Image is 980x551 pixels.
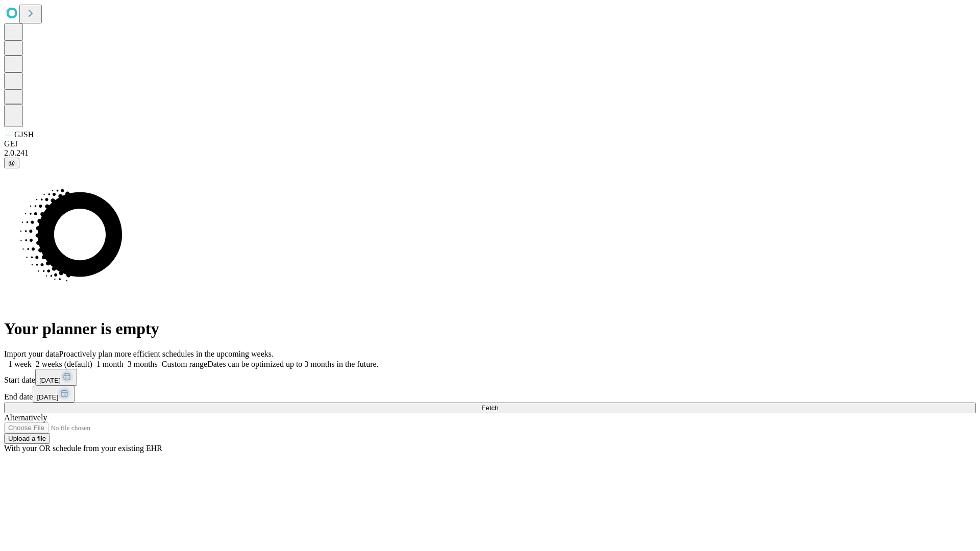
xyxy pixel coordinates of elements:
span: 1 month [96,360,124,368]
div: End date [4,386,976,403]
span: Proactively plan more efficient schedules in the upcoming weeks. [59,349,274,358]
span: With your OR schedule from your existing EHR [4,444,162,453]
span: 3 months [128,360,158,368]
button: Fetch [4,403,976,413]
div: 2.0.241 [4,148,976,158]
span: GJSH [14,130,34,139]
span: Import your data [4,349,59,358]
button: [DATE] [35,369,77,386]
span: 2 weeks (default) [36,360,92,368]
span: Alternatively [4,413,47,422]
div: GEI [4,139,976,148]
h1: Your planner is empty [4,319,976,338]
span: Dates can be optimized up to 3 months in the future. [207,360,378,368]
span: Fetch [481,404,498,412]
span: @ [8,159,15,167]
div: Start date [4,369,976,386]
span: 1 week [8,360,32,368]
button: [DATE] [33,386,75,403]
button: @ [4,158,19,168]
span: [DATE] [39,377,61,384]
span: [DATE] [37,393,58,401]
button: Upload a file [4,433,50,444]
span: Custom range [162,360,207,368]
